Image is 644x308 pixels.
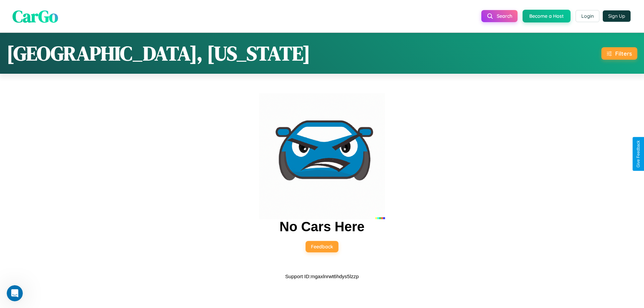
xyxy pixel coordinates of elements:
iframe: Intercom live chat [7,285,23,301]
button: Filters [601,47,637,60]
button: Become a Host [523,10,571,22]
img: car [259,93,385,219]
button: Feedback [306,241,338,252]
p: Support ID: mgaxlnrwt6hdys5lzzp [285,272,359,281]
span: Search [497,13,512,19]
h1: [GEOGRAPHIC_DATA], [US_STATE] [7,40,310,67]
button: Login [576,10,599,22]
div: Give Feedback [636,140,641,168]
h2: No Cars Here [279,219,364,234]
span: CarGo [12,4,58,27]
button: Search [481,10,518,22]
button: Sign Up [603,10,631,22]
div: Filters [615,50,632,57]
